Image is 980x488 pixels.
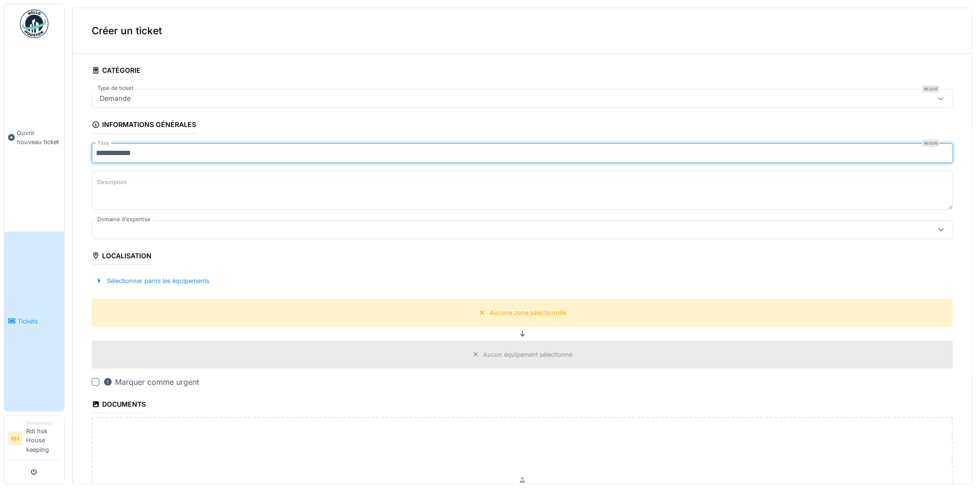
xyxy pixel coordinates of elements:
[490,308,566,317] div: Aucune zone sélectionnée
[95,176,129,188] label: Description
[4,43,64,232] a: Ouvrir nouveau ticket
[26,420,60,458] li: Rdi hsk House keeping
[18,317,60,326] span: Tickets
[8,420,60,460] a: RH DemandeurRdi hsk House keeping
[922,85,940,93] div: Requis
[26,420,60,427] div: Demandeur
[92,397,146,413] div: Documents
[95,139,111,147] label: Titre
[92,63,141,79] div: Catégorie
[95,215,152,224] label: Domaine d'expertise
[96,93,134,104] div: Demande
[103,376,199,388] div: Marquer comme urgent
[8,431,22,446] li: RH
[73,8,972,54] div: Créer un ticket
[20,10,48,38] img: Badge_color-CXgf-gQk.svg
[4,232,64,411] a: Tickets
[92,249,152,265] div: Localisation
[17,128,60,146] span: Ouvrir nouveau ticket
[922,139,940,147] div: Requis
[95,84,135,92] label: Type de ticket
[92,117,196,134] div: Informations générales
[484,350,573,359] div: Aucun équipement sélectionné
[92,274,213,287] div: Sélectionner parmi les équipements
